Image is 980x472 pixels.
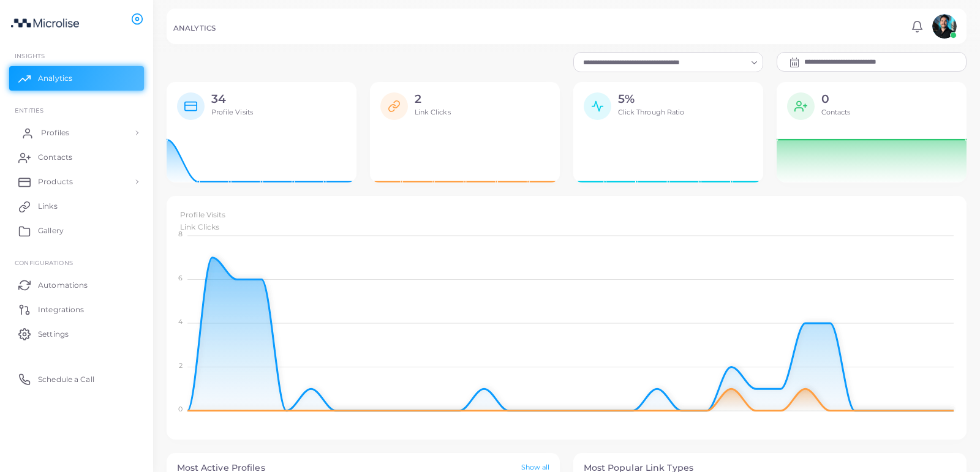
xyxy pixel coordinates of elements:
tspan: 2 [179,361,183,370]
a: Gallery [9,219,144,243]
input: Search for option [579,56,747,69]
span: Contacts [38,152,72,163]
span: Click Through Ratio [618,108,685,116]
span: Link Clicks [415,108,451,116]
a: Products [9,170,144,194]
h2: 34 [211,92,254,107]
img: avatar [932,14,957,39]
div: Search for option [573,52,763,72]
h5: ANALYTICS [173,24,216,32]
h2: 0 [821,92,851,107]
a: Automations [9,272,144,297]
span: Profile Visits [211,108,254,116]
tspan: 0 [178,405,183,414]
a: Schedule a Call [9,367,144,391]
a: Profiles [9,121,144,145]
span: Gallery [38,225,64,236]
span: Links [38,201,58,212]
tspan: 4 [178,318,183,326]
tspan: 6 [178,274,183,282]
span: Products [38,176,73,187]
a: Integrations [9,297,144,321]
span: Profile Visits [180,210,226,219]
a: Settings [9,321,144,346]
span: Automations [38,280,88,291]
span: Integrations [38,304,84,315]
span: Schedule a Call [38,374,94,385]
span: Contacts [821,108,851,116]
span: Link Clicks [180,222,219,231]
span: ENTITIES [15,107,43,114]
span: Profiles [41,127,69,138]
span: Configurations [15,259,73,266]
img: logo [11,12,79,34]
a: avatar [929,14,960,39]
a: Contacts [9,145,144,170]
tspan: 8 [178,230,183,239]
span: Settings [38,329,69,340]
h2: 5% [618,92,685,107]
a: Analytics [9,66,144,91]
span: INSIGHTS [15,52,45,59]
span: Analytics [38,73,72,84]
h2: 2 [415,92,451,107]
a: Links [9,194,144,219]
